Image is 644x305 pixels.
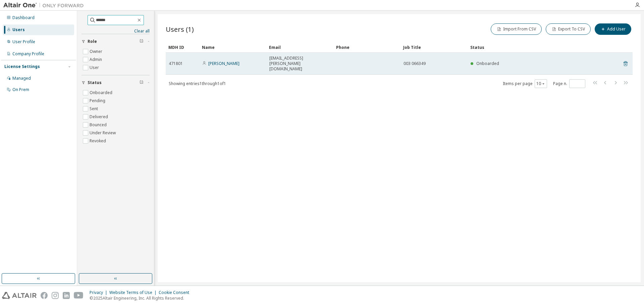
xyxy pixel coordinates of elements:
[88,39,97,44] span: Role
[166,24,194,34] span: Users (1)
[63,292,70,299] img: linkedin.svg
[82,34,150,49] button: Role
[90,290,109,295] div: Privacy
[90,137,107,145] label: Revoked
[140,39,144,44] span: Clear filter
[109,290,159,295] div: Website Terms of Use
[595,23,631,35] button: Add User
[553,79,585,88] span: Page n.
[2,292,37,299] img: altair_logo.svg
[159,290,193,295] div: Cookie Consent
[90,97,107,105] label: Pending
[169,81,226,86] span: Showing entries 1 through 1 of 1
[12,27,25,32] div: Users
[90,121,108,129] label: Bounced
[82,75,150,90] button: Status
[404,61,426,66] span: 003 066349
[336,42,398,53] div: Phone
[12,39,35,45] div: User Profile
[90,48,104,56] label: Owner
[536,81,545,86] button: 10
[470,42,598,53] div: Status
[546,23,591,35] button: Export To CSV
[202,42,264,53] div: Name
[169,61,183,66] span: 471801
[140,80,144,85] span: Clear filter
[90,64,100,72] label: User
[208,61,239,66] a: [PERSON_NAME]
[168,42,197,53] div: MDH ID
[476,61,499,66] span: Onboarded
[90,56,103,64] label: Admin
[491,23,542,35] button: Import From CSV
[269,42,331,53] div: Email
[90,113,109,121] label: Delivered
[52,292,59,299] img: instagram.svg
[41,292,48,299] img: facebook.svg
[12,15,35,20] div: Dashboard
[3,2,87,9] img: Altair One
[12,76,31,81] div: Managed
[503,79,547,88] span: Items per page
[403,42,465,53] div: Job Title
[90,89,114,97] label: Onboarded
[82,28,150,34] a: Clear all
[74,292,84,299] img: youtube.svg
[90,129,117,137] label: Under Review
[12,87,29,92] div: On Prem
[90,105,99,113] label: Sent
[90,295,193,301] p: © 2025 Altair Engineering, Inc. All Rights Reserved.
[88,80,102,85] span: Status
[4,64,40,69] div: License Settings
[12,51,44,57] div: Company Profile
[269,56,330,72] span: [EMAIL_ADDRESS][PERSON_NAME][DOMAIN_NAME]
